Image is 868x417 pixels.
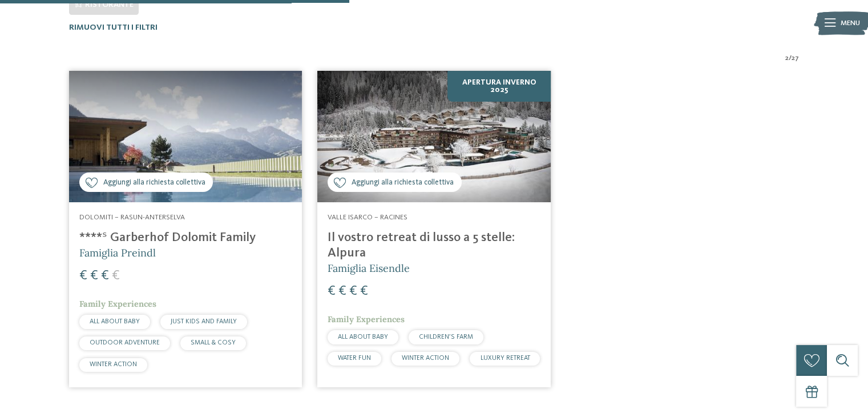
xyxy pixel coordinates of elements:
span: Family Experiences [79,299,156,309]
img: Cercate un hotel per famiglie? Qui troverete solo i migliori! [317,71,550,202]
h4: Il vostro retreat di lusso a 5 stelle: Alpura [328,230,540,261]
span: € [349,284,357,298]
span: OUTDOOR ADVENTURE [90,339,160,346]
span: Ristorante [85,1,134,9]
span: Aggiungi alla richiesta collettiva [103,178,205,189]
span: Rimuovi tutti i filtri [69,23,158,31]
span: € [90,269,98,283]
h4: ****ˢ Garberhof Dolomit Family [79,230,292,246]
a: Cercate un hotel per famiglie? Qui troverete solo i migliori! Aggiungi alla richiesta collettiva ... [317,71,550,387]
span: Dolomiti – Rasun-Anterselva [79,214,185,221]
span: € [338,284,346,298]
span: 2 [785,53,789,63]
span: CHILDREN’S FARM [419,334,473,340]
span: ALL ABOUT BABY [338,334,388,340]
a: Cercate un hotel per famiglie? Qui troverete solo i migliori! Aggiungi alla richiesta collettiva ... [69,71,302,387]
span: LUXURY RETREAT [480,355,530,362]
span: / [789,53,792,63]
span: Aggiungi alla richiesta collettiva [352,178,454,189]
span: Valle Isarco – Racines [328,214,407,221]
span: Family Experiences [328,314,405,324]
span: € [328,284,336,298]
span: € [360,284,368,298]
span: WINTER ACTION [90,361,137,368]
span: € [112,269,120,283]
span: JUST KIDS AND FAMILY [171,318,237,325]
span: Famiglia Eisendle [328,262,410,275]
span: WINTER ACTION [402,355,449,362]
img: Cercate un hotel per famiglie? Qui troverete solo i migliori! [69,71,302,202]
span: Famiglia Preindl [79,246,156,259]
span: € [101,269,109,283]
span: SMALL & COSY [191,339,236,346]
span: € [79,269,87,283]
span: 27 [792,53,799,63]
span: ALL ABOUT BABY [90,318,140,325]
span: WATER FUN [338,355,371,362]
